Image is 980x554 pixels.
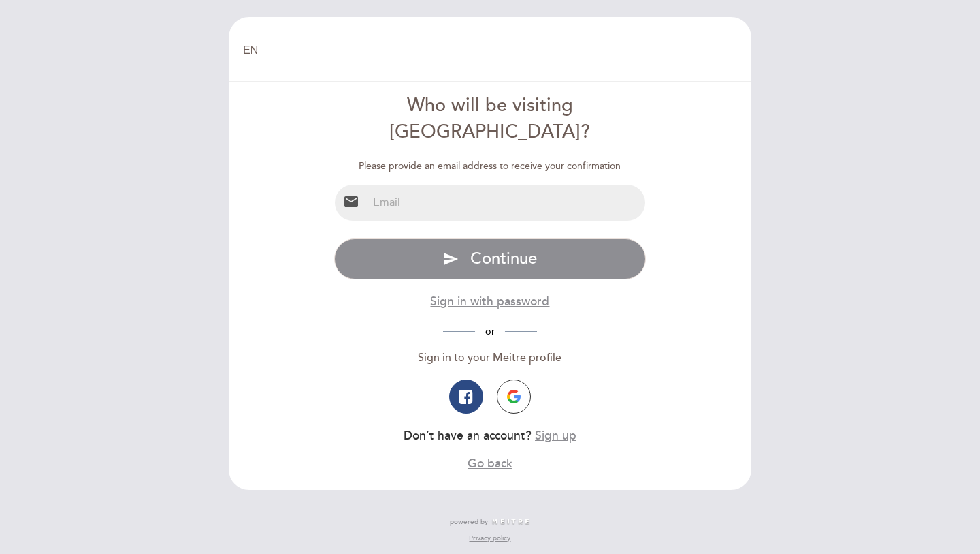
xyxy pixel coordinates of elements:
div: Sign in to your Meitre profile [334,350,647,366]
span: Continue [470,249,537,268]
span: or [475,326,505,337]
div: Please provide an email address to receive your confirmation [334,159,647,173]
div: Who will be visiting [GEOGRAPHIC_DATA]? [334,93,647,146]
i: send [442,251,459,267]
button: Sign in with password [430,293,549,310]
button: send Continue [334,238,647,279]
a: powered by [450,517,530,527]
a: Privacy policy [469,534,510,543]
input: Email [367,185,646,221]
span: Don’t have an account? [404,429,532,443]
button: Sign up [535,427,576,444]
span: powered by [450,517,488,527]
img: icon-google.png [507,390,521,403]
img: MEITRE [491,519,530,525]
i: email [343,194,359,210]
button: Go back [468,455,512,472]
